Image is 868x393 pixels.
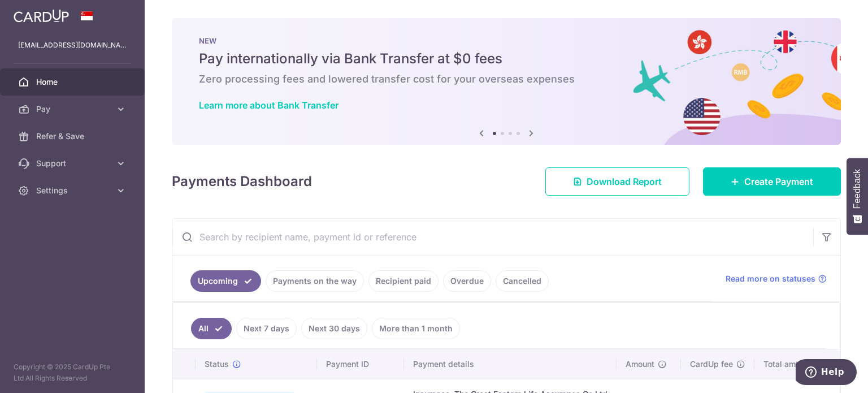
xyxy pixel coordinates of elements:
a: Recipient paid [368,270,439,292]
a: Upcoming [190,270,261,292]
button: Feedback - Show survey [847,158,868,235]
a: Payments on the way [266,270,364,292]
span: Pay [36,103,111,115]
input: Search by recipient name, payment id or reference [172,219,813,255]
span: Home [36,76,111,88]
a: More than 1 month [372,318,460,339]
a: Learn more about Bank Transfer [199,100,338,111]
span: Read more on statuses [726,273,815,284]
img: CardUp [14,9,69,23]
span: Create Payment [744,175,813,188]
th: Payment ID [317,349,404,379]
span: CardUp fee [690,359,733,370]
span: Settings [36,185,111,196]
a: Create Payment [703,167,841,196]
a: Download Report [545,167,689,196]
span: Feedback [852,169,862,209]
a: Overdue [443,270,491,292]
span: Refer & Save [36,131,111,142]
p: [EMAIL_ADDRESS][DOMAIN_NAME] [18,40,127,51]
h6: Zero processing fees and lowered transfer cost for your overseas expenses [199,72,814,86]
a: Read more on statuses [726,273,827,284]
span: Total amt. [763,359,801,370]
img: Bank transfer banner [172,18,841,145]
h5: Pay internationally via Bank Transfer at $0 fees [199,50,814,68]
a: Cancelled [496,270,549,292]
a: All [191,318,232,339]
span: Amount [626,359,654,370]
th: Payment details [404,349,617,379]
span: Status [205,359,229,370]
h4: Payments Dashboard [172,171,312,192]
span: Support [36,158,111,169]
iframe: Opens a widget where you can find more information [796,359,857,387]
p: NEW [199,36,814,45]
a: Next 30 days [301,318,367,339]
a: Next 7 days [236,318,297,339]
span: Download Report [587,175,662,188]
